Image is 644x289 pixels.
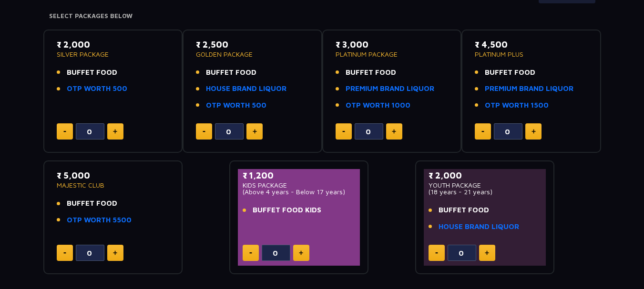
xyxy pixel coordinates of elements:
span: BUFFET FOOD [67,67,117,78]
img: minus [435,252,438,254]
img: minus [203,131,205,132]
span: BUFFET FOOD [346,67,396,78]
img: plus [113,250,117,255]
img: plus [485,250,489,255]
p: SILVER PACKAGE [57,51,170,58]
span: BUFFET FOOD [67,198,117,209]
p: YOUTH PACKAGE [429,182,542,189]
p: PLATINUM PLUS [475,51,588,58]
p: ₹ 4,500 [475,38,588,51]
a: OTP WORTH 500 [67,83,127,94]
a: PREMIUM BRAND LIQUOR [346,83,434,94]
p: ₹ 3,000 [336,38,449,51]
img: plus [532,129,536,134]
p: GOLDEN PACKAGE [196,51,309,58]
img: minus [63,131,66,132]
a: OTP WORTH 500 [206,100,266,111]
p: MAJESTIC CLUB [57,182,170,189]
a: OTP WORTH 1500 [485,100,549,111]
img: minus [481,131,484,132]
a: HOUSE BRAND LIQUOR [439,221,519,232]
img: minus [342,131,345,132]
img: minus [249,252,252,254]
img: plus [392,129,396,134]
p: KIDS PACKAGE [243,182,356,189]
p: ₹ 2,500 [196,38,309,51]
span: BUFFET FOOD KIDS [253,205,321,216]
img: plus [113,129,117,134]
span: BUFFET FOOD [206,67,256,78]
p: ₹ 2,000 [429,169,542,182]
a: OTP WORTH 1000 [346,100,410,111]
span: BUFFET FOOD [485,67,535,78]
a: HOUSE BRAND LIQUOR [206,83,286,94]
p: (18 years - 21 years) [429,189,542,195]
p: ₹ 1,200 [243,169,356,182]
p: ₹ 2,000 [57,38,170,51]
a: PREMIUM BRAND LIQUOR [485,83,573,94]
span: BUFFET FOOD [439,205,489,216]
p: PLATINUM PACKAGE [336,51,449,58]
p: ₹ 5,000 [57,169,170,182]
img: plus [299,250,303,255]
a: OTP WORTH 5500 [67,215,132,226]
h4: Select Packages Below [49,12,595,20]
p: (Above 4 years - Below 17 years) [243,189,356,195]
img: minus [63,252,66,254]
img: plus [253,129,257,134]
